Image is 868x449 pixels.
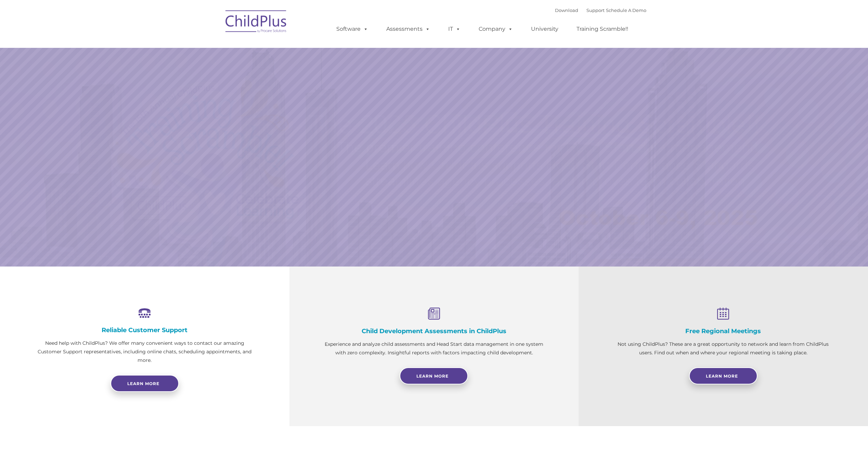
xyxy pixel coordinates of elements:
[586,8,605,13] a: Support
[570,22,635,36] a: Training Scramble!!
[555,8,578,13] a: Download
[472,22,520,36] a: Company
[379,22,437,36] a: Assessments
[441,22,467,36] a: IT
[590,259,734,297] a: Learn More
[111,375,179,392] a: Learn more
[324,327,545,335] h4: Child Development Assessments in ChildPlus
[34,339,255,365] p: Need help with ChildPlus? We offer many convenient ways to contact our amazing Customer Support r...
[706,373,738,379] span: Learn More
[613,340,834,357] p: Not using ChildPlus? These are a great opportunity to network and learn from ChildPlus users. Fin...
[400,367,468,384] a: Learn More
[606,8,646,13] a: Schedule A Demo
[324,340,545,357] p: Experience and analyze child assessments and Head Start data management in one system with zero c...
[689,367,757,384] a: Learn More
[613,327,834,335] h4: Free Regional Meetings
[34,326,255,334] h4: Reliable Customer Support
[127,381,159,386] span: Learn more
[555,8,646,13] font: |
[222,5,290,40] img: ChildPlus by Procare Solutions
[416,373,449,379] span: Learn More
[329,22,375,36] a: Software
[524,22,565,36] a: University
